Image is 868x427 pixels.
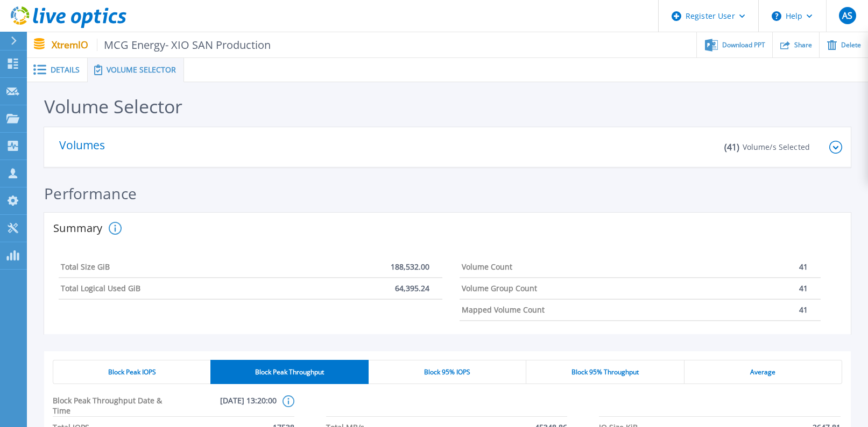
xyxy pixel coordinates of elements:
p: 64,395.24 [395,284,429,293]
span: Details [51,66,80,74]
h4: Volume Group Count [462,284,537,293]
span: Block Peak Throughput [255,368,324,377]
span: Block 95% IOPS [424,368,470,377]
p: XtremIO [52,39,271,51]
div: Volume Selector [44,96,182,117]
p: 41 [799,306,808,314]
p: Volumes [59,140,113,155]
p: Volume/s Selected [743,142,810,153]
span: Block 95% Throughput [571,368,639,377]
span: AS [842,11,852,20]
h2: Summary [53,223,104,234]
span: [DATE] 13:20:00 [165,395,277,416]
p: 41 [799,263,808,271]
h4: Total Size GiB [61,263,110,271]
span: Average [750,368,775,377]
span: Download PPT [722,42,765,48]
div: Performance [44,185,851,213]
span: Volume Selector [107,66,176,74]
h4: Total Logical Used GiB [61,284,140,293]
h4: Volume Count [462,263,512,271]
span: Share [794,42,812,48]
span: Delete [841,42,861,48]
span: Block Peak Throughput Date & Time [53,395,165,416]
h4: Mapped Volume Count [462,306,545,314]
p: 188,532.00 [391,263,429,271]
p: 41 [799,284,808,293]
p: ( 41 ) [724,142,740,153]
span: MCG Energy- XIO SAN Production [97,39,271,51]
span: Block Peak IOPS [108,368,156,377]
